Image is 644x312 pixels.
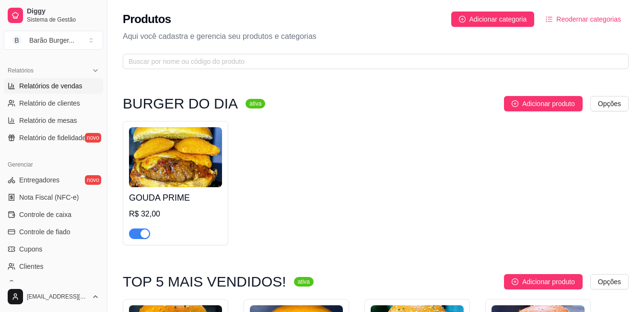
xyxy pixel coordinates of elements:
button: Adicionar categoria [451,12,535,27]
span: Opções [598,98,621,109]
button: Opções [590,96,629,111]
span: Relatório de mesas [19,116,77,125]
span: Estoque [19,279,44,288]
span: Relatórios de vendas [19,81,82,91]
sup: ativa [294,277,314,287]
h4: GOUDA PRIME [129,191,222,204]
span: Entregadores [19,175,59,185]
a: Cupons [4,241,103,257]
span: Cupons [19,244,42,254]
a: Nota Fiscal (NFC-e) [4,190,103,205]
h3: BURGER DO DIA [123,98,238,109]
span: Relatório de fidelidade [19,133,86,143]
span: ordered-list [546,16,552,23]
div: Barão Burger ... [29,36,74,45]
span: Adicionar produto [522,98,575,109]
button: Reodernar categorias [538,12,629,27]
a: Relatório de mesas [4,113,103,128]
a: Controle de fiado [4,224,103,240]
button: Adicionar produto [504,96,583,111]
input: Buscar por nome ou código do produto [129,56,615,67]
span: Controle de fiado [19,227,70,237]
sup: ativa [246,99,265,108]
span: B [12,36,22,45]
a: Relatórios de vendas [4,78,103,94]
a: DiggySistema de Gestão [4,4,103,27]
button: [EMAIL_ADDRESS][DOMAIN_NAME] [4,285,103,308]
span: Opções [598,276,621,287]
span: Reodernar categorias [556,14,621,24]
p: Aqui você cadastra e gerencia seu produtos e categorias [123,31,629,42]
button: Adicionar produto [504,274,583,289]
a: Estoque [4,276,103,291]
span: Relatório de clientes [19,98,80,108]
h2: Produtos [123,12,171,27]
a: Entregadoresnovo [4,172,103,188]
img: product-image [129,127,222,187]
h3: TOP 5 MAIS VENDIDOS! [123,276,286,288]
span: Clientes [19,262,44,271]
button: Select a team [4,31,103,50]
div: Gerenciar [4,157,103,172]
span: Sistema de Gestão [27,16,99,24]
span: plus-circle [512,100,518,107]
span: plus-circle [459,16,466,23]
span: Diggy [27,7,99,16]
span: Adicionar produto [522,276,575,287]
a: Relatório de fidelidadenovo [4,130,103,145]
span: Relatórios [8,67,34,74]
span: Controle de caixa [19,210,71,219]
span: [EMAIL_ADDRESS][DOMAIN_NAME] [27,293,88,300]
a: Controle de caixa [4,207,103,222]
button: Opções [590,274,629,289]
a: Relatório de clientes [4,96,103,111]
span: Adicionar categoria [469,14,527,24]
a: Clientes [4,259,103,274]
span: Nota Fiscal (NFC-e) [19,192,79,202]
div: R$ 32,00 [129,208,222,220]
span: plus-circle [512,278,518,285]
